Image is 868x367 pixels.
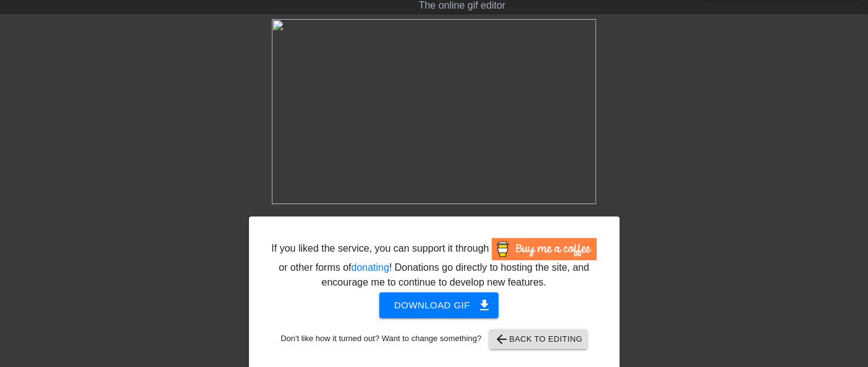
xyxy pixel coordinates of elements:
button: Back to Editing [489,329,588,349]
span: Back to Editing [494,332,583,347]
span: get_app [477,298,492,313]
img: jL3vumA9.gif [272,19,596,204]
span: arrow_back [494,332,509,347]
span: Download gif [394,297,484,313]
div: Don't like how it turned out? Want to change something? [268,329,600,349]
img: Buy Me A Coffee [492,238,597,260]
a: donating [352,262,389,273]
div: If you liked the service, you can support it through or other forms of ! Donations go directly to... [271,238,598,290]
a: Download gif [369,299,499,310]
button: Download gif [379,292,499,318]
